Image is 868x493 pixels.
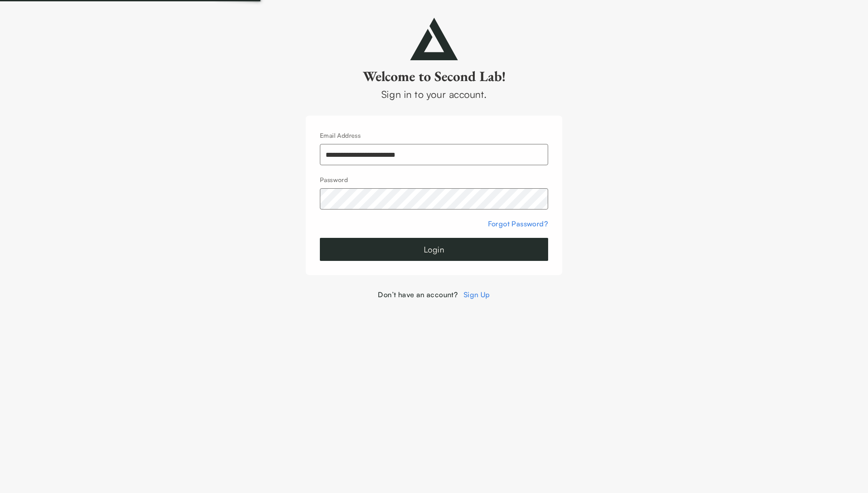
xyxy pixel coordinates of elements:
label: Password [320,176,348,183]
button: Login [320,238,548,261]
div: Sign in to your account. [306,87,562,101]
img: secondlab-logo [410,18,458,60]
h2: Welcome to Second Lab! [306,67,562,85]
a: Forgot Password? [488,219,548,228]
a: Sign Up [464,290,490,299]
label: Email Address [320,132,361,139]
div: Don’t have an account? [306,289,562,300]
